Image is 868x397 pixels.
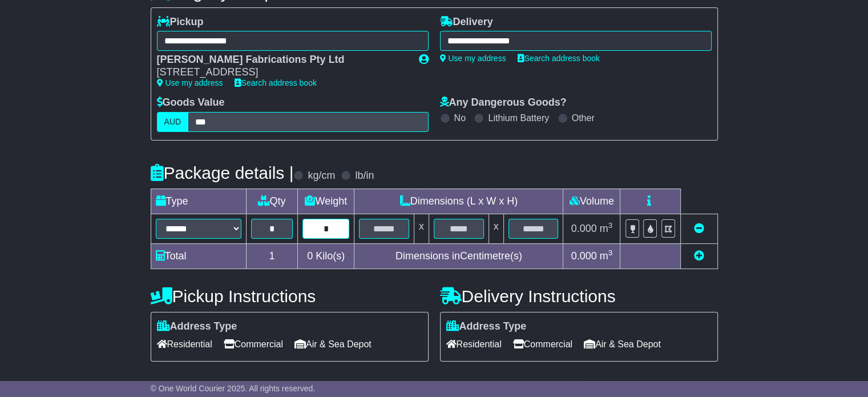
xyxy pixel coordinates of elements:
label: AUD [157,112,189,132]
label: Pickup [157,16,204,29]
td: x [414,214,429,243]
sup: 3 [608,248,613,257]
label: Address Type [157,320,237,333]
label: lb/in [355,170,374,182]
label: No [454,113,466,123]
a: Use my address [157,78,223,87]
td: Qty [246,189,298,214]
label: Lithium Battery [488,113,549,123]
a: Use my address [440,54,506,63]
span: Air & Sea Depot [584,335,661,353]
span: m [600,250,613,262]
span: Air & Sea Depot [294,335,372,353]
label: kg/cm [308,170,335,182]
a: Remove this item [694,223,704,234]
td: Volume [563,189,620,214]
label: Goods Value [157,97,225,109]
h4: Package details | [151,163,294,182]
td: Dimensions in Centimetre(s) [354,243,563,268]
td: Kilo(s) [298,243,354,268]
a: Search address book [235,78,317,87]
span: Residential [157,335,212,353]
td: Weight [298,189,354,214]
td: x [488,214,503,243]
h4: Pickup Instructions [151,287,429,306]
label: Address Type [446,320,527,333]
span: Commercial [513,335,572,353]
span: Residential [446,335,502,353]
span: m [600,223,613,234]
sup: 3 [608,221,613,230]
td: 1 [246,243,298,268]
div: [STREET_ADDRESS] [157,66,407,79]
td: Type [151,189,246,214]
label: Delivery [440,16,493,29]
h4: Delivery Instructions [440,287,718,306]
td: Total [151,243,246,268]
span: © One World Courier 2025. All rights reserved. [151,384,316,393]
a: Add new item [694,250,704,262]
span: 0.000 [571,250,597,262]
a: Search address book [518,54,600,63]
span: 0 [307,250,313,262]
div: [PERSON_NAME] Fabrications Pty Ltd [157,54,407,66]
span: 0.000 [571,223,597,234]
td: Dimensions (L x W x H) [354,189,563,214]
span: Commercial [224,335,283,353]
label: Other [572,113,595,123]
label: Any Dangerous Goods? [440,97,567,109]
